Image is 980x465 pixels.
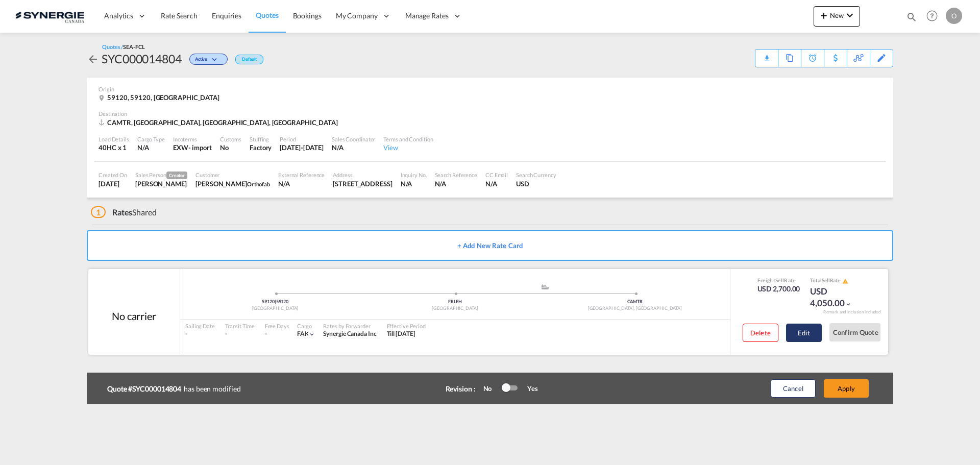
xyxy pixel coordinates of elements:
[775,277,784,283] span: Sell
[757,277,800,284] div: Freight Rate
[297,322,316,330] div: Cargo
[516,171,556,179] div: Search Currency
[761,51,773,59] md-icon: icon-download
[99,85,881,93] div: Origin
[161,11,198,20] span: Rate Search
[225,322,255,330] div: Transit Time
[814,6,860,27] button: icon-plus 400-fgNewicon-chevron-down
[517,384,538,393] div: Yes
[102,43,145,51] div: Quotes /SEA-FCL
[539,284,551,289] md-icon: assets/icons/custom/ship-fill.svg
[383,143,433,152] div: View
[405,11,449,21] span: Manage Rates
[173,135,212,143] div: Incoterms
[250,135,272,143] div: Stuffing
[946,8,962,24] div: O
[743,324,778,342] button: Delete
[135,179,187,188] div: Pablo Gomez Saldarriaga
[383,135,433,143] div: Terms and Condition
[810,285,861,310] div: USD 4,050.00
[923,7,946,26] div: Help
[829,323,880,341] button: Confirm Quote
[104,11,133,21] span: Analytics
[265,322,289,330] div: Free Days
[107,384,184,394] b: Quote #SYC000014804
[818,9,830,21] md-icon: icon-plus 400-fg
[112,207,133,217] span: Rates
[822,277,830,283] span: Sell
[771,379,816,398] button: Cancel
[818,11,856,19] span: New
[387,322,426,330] div: Effective Period
[280,135,324,143] div: Period
[841,277,848,285] button: icon-alert
[107,381,413,397] div: has been modified
[824,379,869,398] button: Apply
[99,93,222,102] div: 59120, 59120, France
[333,179,392,188] div: 2160 Rue de Celles Québec QC G2C 1X8 Canada
[435,179,477,188] div: N/A
[91,206,106,218] span: 1
[278,171,325,179] div: External Reference
[845,301,852,308] md-icon: icon-chevron-down
[761,50,773,59] div: Quote PDF is not available at this time
[173,143,188,152] div: EXW
[323,330,376,337] span: Synergie Canada Inc
[276,299,289,304] span: 59120
[485,171,508,179] div: CC Email
[401,179,427,188] div: N/A
[332,135,375,143] div: Sales Coordinator
[112,309,156,323] div: No carrier
[185,305,365,312] div: [GEOGRAPHIC_DATA]
[195,179,270,188] div: Maurice Lecuyer
[15,5,84,28] img: 1f56c880d42311ef80fc7dca854c8e59.png
[387,330,415,337] span: Till [DATE]
[256,11,278,19] span: Quotes
[545,299,725,305] div: CAMTR
[844,9,856,21] md-icon: icon-chevron-down
[545,305,725,312] div: [GEOGRAPHIC_DATA], [GEOGRAPHIC_DATA]
[280,143,324,152] div: 16 Oct 2025
[401,171,427,179] div: Inquiry No.
[137,143,165,152] div: N/A
[333,171,392,179] div: Address
[250,143,272,152] div: Factory Stuffing
[810,277,861,285] div: Total Rate
[137,135,165,143] div: Cargo Type
[336,11,378,21] span: My Company
[188,143,212,152] div: - import
[323,322,376,330] div: Rates by Forwarder
[220,135,241,143] div: Customs
[816,309,888,315] div: Remark and Inclusion included
[102,51,182,67] div: SYC000014804
[99,143,129,152] div: 40HC x 1
[478,384,502,393] div: No
[446,384,476,394] div: Revision :
[332,143,375,152] div: N/A
[99,110,881,117] div: Destination
[323,330,376,338] div: Synergie Canada Inc
[516,179,556,188] div: USD
[387,330,415,338] div: Till 16 Oct 2025
[212,11,241,20] span: Enquiries
[87,230,893,261] button: + Add New Rate Card
[107,93,219,102] span: 59120, 59120, [GEOGRAPHIC_DATA]
[906,11,917,22] md-icon: icon-magnify
[166,172,187,179] span: Creator
[786,324,822,342] button: Edit
[906,11,917,27] div: icon-magnify
[235,55,263,64] div: Default
[485,179,508,188] div: N/A
[195,56,210,66] span: Active
[99,171,127,179] div: Created On
[262,299,276,304] span: 59120
[99,135,129,143] div: Load Details
[265,330,267,338] div: -
[185,322,215,330] div: Sailing Date
[87,51,102,67] div: icon-arrow-left
[225,330,255,338] div: -
[87,53,99,65] md-icon: icon-arrow-left
[182,51,230,67] div: Change Status Here
[247,181,270,187] span: Orthofab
